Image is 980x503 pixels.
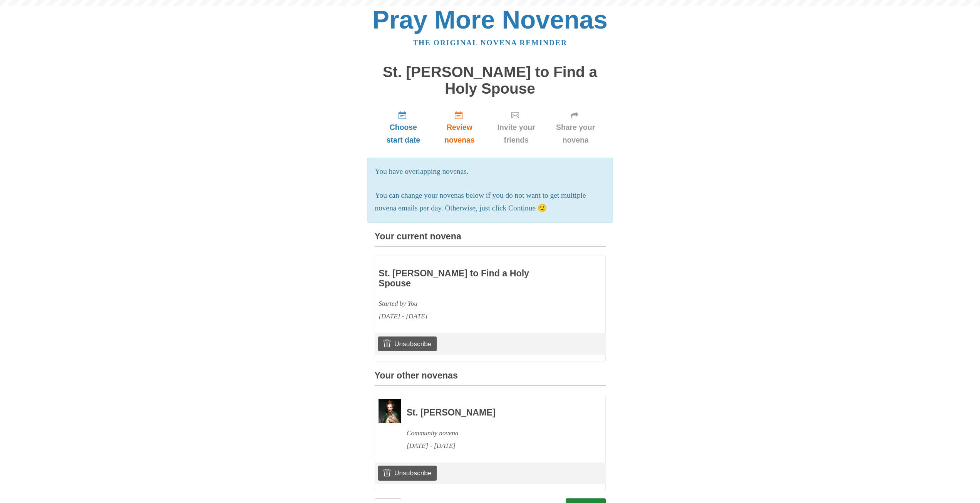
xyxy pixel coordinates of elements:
[378,466,436,480] a: Unsubscribe
[382,121,425,146] span: Choose start date
[375,165,605,178] p: You have overlapping novenas.
[553,121,598,146] span: Share your novena
[378,336,436,351] a: Unsubscribe
[487,104,546,150] a: Invite your friends
[379,399,401,423] img: Novena image
[546,104,606,150] a: Share your novena
[407,408,585,418] h3: St. [PERSON_NAME]
[375,371,606,386] h3: Your other novenas
[372,5,608,34] a: Pray More Novenas
[407,427,585,439] div: Community novena
[432,104,487,150] a: Review novenas
[379,310,556,323] div: [DATE] - [DATE]
[375,104,432,150] a: Choose start date
[413,39,567,47] a: The original novena reminder
[495,121,538,146] span: Invite your friends
[375,232,606,247] h3: Your current novena
[375,189,605,215] p: You can change your novenas below if you do not want to get multiple novena emails per day. Other...
[407,439,585,452] div: [DATE] - [DATE]
[379,297,556,310] div: Started by You
[440,121,479,146] span: Review novenas
[375,64,606,97] h1: St. [PERSON_NAME] to Find a Holy Spouse
[379,269,556,288] h3: St. [PERSON_NAME] to Find a Holy Spouse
